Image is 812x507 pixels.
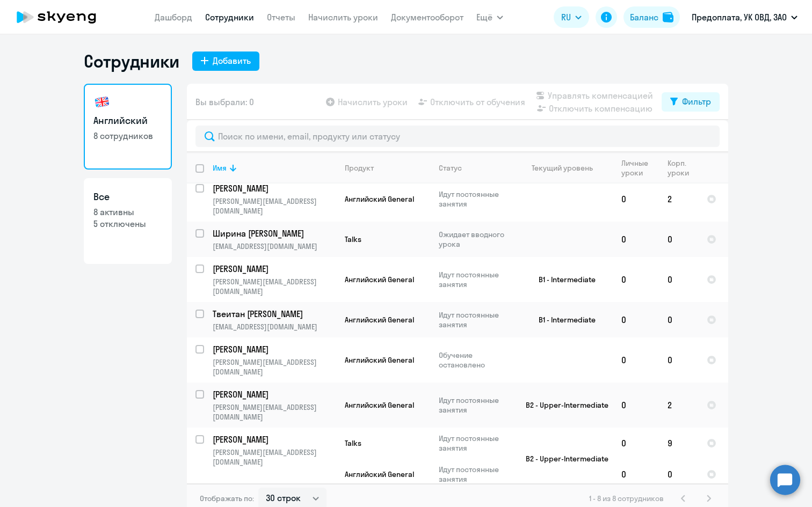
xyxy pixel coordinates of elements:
[613,302,659,337] td: 0
[93,93,111,111] img: english
[613,383,659,428] td: 0
[84,84,172,170] a: Английский8 сотрудников
[213,196,336,216] p: [PERSON_NAME][EMAIL_ADDRESS][DOMAIN_NAME]
[213,343,334,355] p: [PERSON_NAME]
[345,438,361,448] span: Talks
[692,11,787,24] p: Предоплата, УК ОВД, ЗАО
[613,257,659,302] td: 0
[613,222,659,257] td: 0
[213,308,334,320] p: Твеитан [PERSON_NAME]
[213,388,336,400] a: [PERSON_NAME]
[213,227,336,239] a: Ширина [PERSON_NAME]
[439,465,512,484] p: Идут постоянные занятия
[513,428,613,490] td: B2 - Upper-Intermediate
[439,310,512,329] p: Идут постоянные занятия
[93,114,162,128] h3: Английский
[213,388,334,400] p: [PERSON_NAME]
[668,158,698,178] div: Корп. уроки
[195,126,720,147] input: Поиск по имени, email, продукту или статусу
[682,95,711,108] div: Фильтр
[476,6,503,28] button: Ещё
[613,337,659,383] td: 0
[213,402,336,422] p: [PERSON_NAME][EMAIL_ADDRESS][DOMAIN_NAME]
[513,257,613,302] td: B1 - Intermediate
[213,447,336,467] p: [PERSON_NAME][EMAIL_ADDRESS][DOMAIN_NAME]
[213,182,336,194] a: [PERSON_NAME]
[521,163,612,173] div: Текущий уровень
[476,11,492,24] span: Ещё
[686,4,803,30] button: Предоплата, УК ОВД, ЗАО
[613,177,659,222] td: 0
[663,12,673,23] img: balance
[213,277,336,296] p: [PERSON_NAME][EMAIL_ADDRESS][DOMAIN_NAME]
[93,130,162,142] p: 8 сотрудников
[532,163,593,173] div: Текущий уровень
[192,52,259,71] button: Добавить
[93,190,162,204] h3: Все
[513,383,613,428] td: B2 - Upper-Intermediate
[513,302,613,337] td: B1 - Intermediate
[93,206,162,218] p: 8 активны
[621,158,658,178] div: Личные уроки
[561,11,571,24] span: RU
[439,395,512,415] p: Идут постоянные занятия
[659,428,698,459] td: 9
[213,357,336,377] p: [PERSON_NAME][EMAIL_ADDRESS][DOMAIN_NAME]
[659,383,698,428] td: 2
[439,230,512,249] p: Ожидает вводного урока
[613,428,659,459] td: 0
[613,459,659,490] td: 0
[439,350,512,370] p: Обучение остановлено
[213,227,334,239] p: Ширина [PERSON_NAME]
[345,400,414,410] span: Английский General
[155,12,192,23] a: Дашборд
[662,92,720,112] button: Фильтр
[439,270,512,289] p: Идут постоянные занятия
[659,177,698,222] td: 2
[93,218,162,230] p: 5 отключены
[659,257,698,302] td: 0
[439,433,512,453] p: Идут постоянные занятия
[213,182,334,194] p: [PERSON_NAME]
[345,275,414,284] span: Английский General
[205,12,254,23] a: Сотрудники
[659,459,698,490] td: 0
[213,343,336,355] a: [PERSON_NAME]
[213,54,251,67] div: Добавить
[630,11,658,24] div: Баланс
[213,241,336,251] p: [EMAIL_ADDRESS][DOMAIN_NAME]
[659,302,698,337] td: 0
[345,355,414,365] span: Английский General
[213,163,336,173] div: Имя
[200,494,254,503] span: Отображать по:
[213,263,334,275] p: [PERSON_NAME]
[213,433,334,445] p: [PERSON_NAME]
[659,337,698,383] td: 0
[213,308,336,320] a: Твеитан [PERSON_NAME]
[624,6,680,28] button: Балансbalance
[308,12,378,23] a: Начислить уроки
[84,50,179,72] h1: Сотрудники
[213,433,336,445] a: [PERSON_NAME]
[213,322,336,332] p: [EMAIL_ADDRESS][DOMAIN_NAME]
[84,178,172,264] a: Все8 активны5 отключены
[195,95,254,108] span: Вы выбрали: 0
[267,12,295,23] a: Отчеты
[345,163,374,173] div: Продукт
[439,163,462,173] div: Статус
[589,494,664,503] span: 1 - 8 из 8 сотрудников
[345,194,414,204] span: Английский General
[439,189,512,209] p: Идут постоянные занятия
[391,12,463,23] a: Документооборот
[345,469,414,479] span: Английский General
[554,6,589,28] button: RU
[659,222,698,257] td: 0
[213,263,336,275] a: [PERSON_NAME]
[345,234,361,244] span: Talks
[345,315,414,325] span: Английский General
[213,163,227,173] div: Имя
